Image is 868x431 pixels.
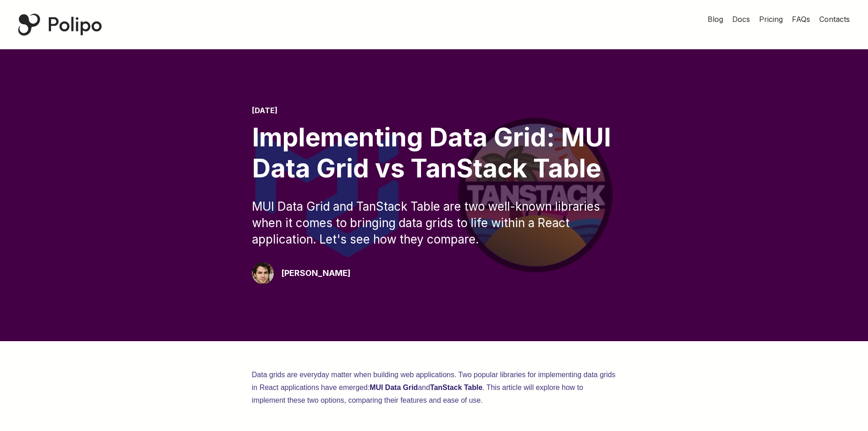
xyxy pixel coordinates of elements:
span: Contacts [819,15,850,24]
span: Docs [732,15,750,24]
span: Pricing [759,15,783,24]
a: Contacts [819,14,850,25]
a: TanStack Table [430,384,483,391]
time: [DATE] [252,106,277,115]
div: Implementing Data Grid: MUI Data Grid vs TanStack Table [252,122,616,183]
a: Docs [732,14,750,25]
a: FAQs [792,14,810,25]
a: Pricing [759,14,783,25]
div: [PERSON_NAME] [281,267,350,280]
img: Giorgio Pari Polipo [252,262,274,284]
a: Blog [708,14,723,25]
span: FAQs [792,15,810,24]
div: MUI Data Grid and TanStack Table are two well-known libraries when it comes to bringing data grid... [252,198,616,248]
p: Data grids are everyday matter when building web applications. Two popular libraries for implemen... [252,369,616,407]
span: Blog [708,15,723,24]
a: MUI Data Grid [370,384,418,391]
